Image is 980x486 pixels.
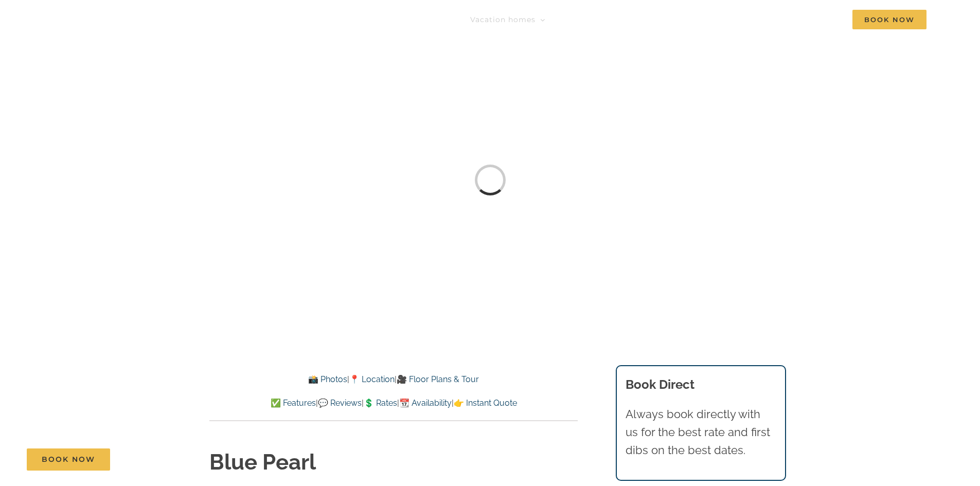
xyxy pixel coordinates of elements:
[568,16,620,23] span: Things to do
[308,374,347,384] a: 📸 Photos
[626,405,776,460] p: Always book directly with us for the best rate and first dibs on the best dates.
[653,16,706,23] span: Deals & More
[54,12,228,35] img: Branson Family Retreats Logo
[653,9,716,30] a: Deals & More
[470,9,926,30] nav: Main Menu
[27,448,110,471] a: Book Now
[797,9,829,30] a: Contact
[42,455,95,464] span: Book Now
[470,9,545,30] a: Vacation homes
[209,397,578,410] p: | | | |
[349,374,395,384] a: 📍 Location
[852,10,926,29] span: Book Now
[473,163,507,197] div: Loading...
[271,398,316,408] a: ✅ Features
[470,16,536,23] span: Vacation homes
[454,398,517,408] a: 👉 Instant Quote
[209,447,578,478] h1: Blue Pearl
[364,398,397,408] a: 💲 Rates
[399,398,452,408] a: 📆 Availability
[568,9,630,30] a: Things to do
[397,374,479,384] a: 🎥 Floor Plans & Tour
[739,16,764,23] span: About
[626,375,776,394] h3: Book Direct
[318,398,362,408] a: 💬 Reviews
[209,373,578,386] p: | |
[797,16,829,23] span: Contact
[739,9,774,30] a: About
